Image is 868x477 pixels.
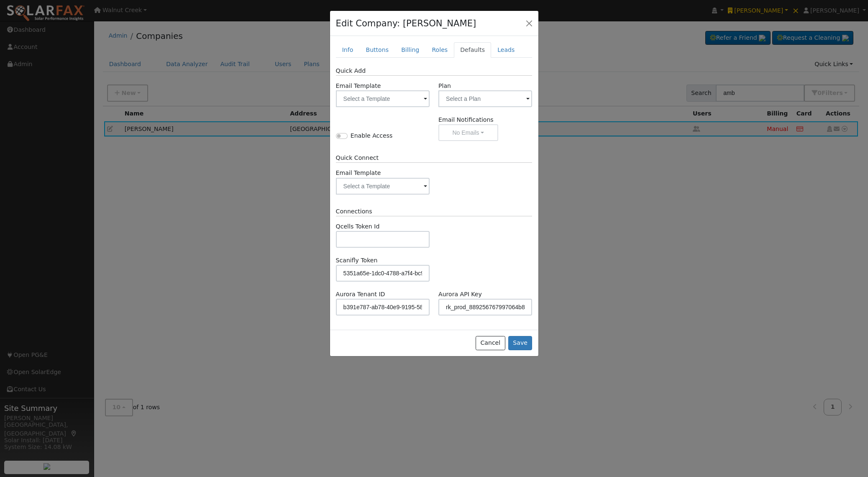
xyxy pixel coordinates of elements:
label: Qcells Token Id [336,222,380,231]
input: Select a Template [336,90,430,107]
h4: Edit Company: [PERSON_NAME] [336,17,476,30]
label: Scanifly Token [336,256,378,265]
label: Connections [336,207,372,216]
a: Leads [491,42,521,58]
a: Info [336,42,360,58]
label: Plan [438,82,451,90]
a: Defaults [454,42,491,58]
label: Enable Access [351,131,393,140]
label: Quick Add [336,67,366,75]
label: Email Notifications [438,115,494,124]
button: Cancel [476,336,505,350]
input: Select a Plan [438,90,532,107]
label: Email Template [336,169,381,177]
label: Aurora Tenant ID [336,290,385,299]
label: Aurora API Key [438,290,482,299]
input: Select a Template [336,178,430,195]
label: Email Template [336,82,381,90]
label: Quick Connect [336,154,379,162]
a: Roles [425,42,454,58]
a: Buttons [359,42,395,58]
button: Save [508,336,533,350]
a: Billing [395,42,425,58]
